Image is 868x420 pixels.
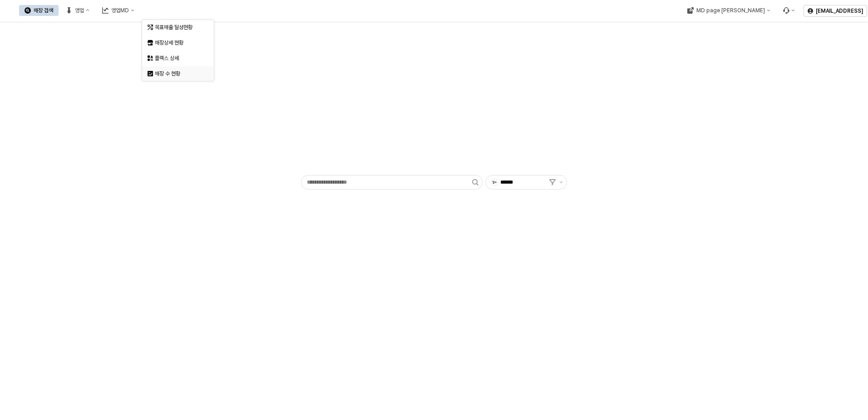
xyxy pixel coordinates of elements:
button: 영업MD [97,5,140,16]
div: 메뉴 항목 6 [777,5,800,16]
button: 제안 사항 표시 [556,175,567,189]
button: 영업 [60,5,95,16]
button: MD page [PERSON_NAME] [681,5,775,16]
p: [EMAIL_ADDRESS] [816,7,863,15]
div: MD page [PERSON_NAME] [696,7,764,14]
div: 매장상세 현황 [155,39,203,46]
div: 매장 수 현황 [155,70,203,77]
div: 영업MD [111,7,129,14]
div: MD page 이동 [681,5,775,16]
div: 매장 검색 [34,7,53,14]
span: 답4 [492,179,498,185]
button: 매장 검색 [19,5,59,16]
div: 영업 [75,7,84,14]
div: 플렉스 상세 [155,55,203,62]
div: 옵션 선택 [142,20,214,81]
div: 목표매출 달성현황 [155,24,203,31]
button: [EMAIL_ADDRESS] [804,5,867,17]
